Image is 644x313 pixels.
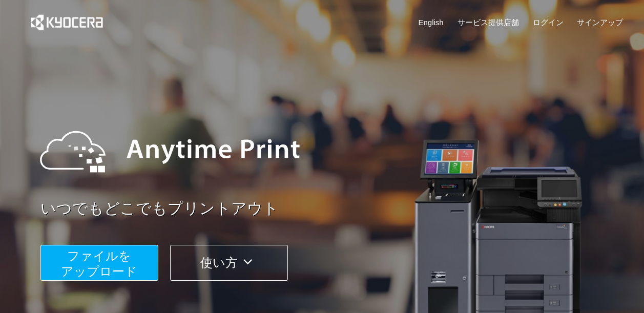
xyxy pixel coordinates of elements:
[61,249,137,278] span: ファイルを ​​アップロード
[577,17,623,28] a: サインアップ
[40,245,158,281] button: ファイルを​​アップロード
[533,17,564,28] a: ログイン
[458,17,519,28] a: サービス提供店舗
[170,245,288,281] button: 使い方
[40,198,630,220] a: いつでもどこでもプリントアウト
[419,17,444,28] a: English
